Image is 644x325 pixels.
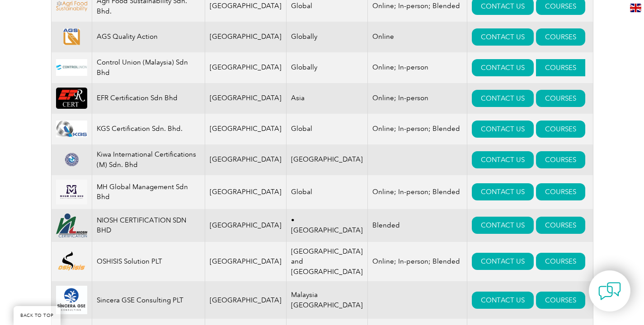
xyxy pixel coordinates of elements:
td: Online; In-person; Blended [368,242,467,282]
a: CONTACT US [472,59,534,76]
td: [GEOGRAPHIC_DATA] [205,281,287,319]
img: 474b7db5-30d3-ec11-a7b6-002248d3b1f1-logo.png [56,151,87,168]
td: Asia [287,83,368,114]
td: Globally [287,52,368,83]
a: BACK TO TOP [14,306,61,325]
td: Sincera GSE Consulting PLT [92,281,205,319]
img: f9836cf2-be2c-ed11-9db1-00224814fd52-logo.png [56,1,87,11]
td: [GEOGRAPHIC_DATA] [205,209,287,242]
td: [GEOGRAPHIC_DATA] [287,144,368,175]
td: KGS Certification Sdn. Bhd. [92,114,205,144]
td: AGS Quality Action [92,22,205,52]
a: CONTACT US [472,217,534,234]
a: CONTACT US [472,253,534,270]
td: MH Global Management Sdn Bhd [92,175,205,209]
img: contact-chat.png [598,280,621,302]
a: COURSES [536,28,585,46]
td: Malaysia [GEOGRAPHIC_DATA] [287,281,368,319]
td: [GEOGRAPHIC_DATA] and [GEOGRAPHIC_DATA] [287,242,368,282]
td: Global [287,114,368,144]
a: CONTACT US [472,151,534,168]
td: NIOSH CERTIFICATION SDN BHD [92,209,205,242]
a: COURSES [536,90,585,107]
a: COURSES [536,292,585,309]
img: e8128bb3-5a91-eb11-b1ac-002248146a66-logo.png [56,28,87,46]
td: Globally [287,22,368,52]
img: en [630,4,641,12]
img: 7f98aa8e-08a0-ee11-be37-00224898ad00-logo.jpg [56,121,87,137]
td: OSHISIS Solution PLT [92,242,205,282]
td: [GEOGRAPHIC_DATA] [205,83,287,114]
a: COURSES [536,253,585,270]
img: 1c6ae324-6e1b-ec11-b6e7-002248185d5d-logo.png [56,214,87,237]
td: Online; In-person [368,83,467,114]
td: Control Union (Malaysia) Sdn Bhd [92,52,205,83]
a: COURSES [536,217,585,234]
td: [GEOGRAPHIC_DATA] [205,22,287,52]
a: CONTACT US [472,292,534,309]
td: Global [287,175,368,209]
a: COURSES [536,183,585,200]
td: [GEOGRAPHIC_DATA] [205,144,287,175]
a: CONTACT US [472,28,534,46]
td: Kiwa International Certifications (M) Sdn. Bhd [92,144,205,175]
td: [GEOGRAPHIC_DATA] [205,52,287,83]
td: Online; In-person; Blended [368,175,467,209]
a: CONTACT US [472,121,534,138]
a: COURSES [536,151,585,168]
td: Online; In-person [368,52,467,83]
a: CONTACT US [472,183,534,200]
img: 54f63d3f-b34d-ef11-a316-002248944286-logo.jpg [56,180,87,204]
td: Blended [368,209,467,242]
td: [GEOGRAPHIC_DATA] [205,175,287,209]
img: 534ecdca-dfff-ed11-8f6c-00224814fd52-logo.jpg [56,59,87,76]
img: 5113d4a1-7437-ef11-a316-00224812a81c-logo.png [56,251,87,272]
img: 047cd036-d0f0-ea11-a815-000d3a79722d-logo.jpg [56,286,87,314]
a: COURSES [536,121,585,138]
td: [GEOGRAPHIC_DATA] [205,114,287,144]
a: COURSES [536,59,585,76]
img: 5625bac0-7d19-eb11-a813-000d3ae11abd-logo.png [56,88,87,109]
td: Online [368,22,467,52]
td: EFR Certification Sdn Bhd [92,83,205,114]
td: Online; In-person; Blended [368,114,467,144]
td: [GEOGRAPHIC_DATA] [205,242,287,282]
a: CONTACT US [472,90,534,107]
td: • [GEOGRAPHIC_DATA] [287,209,368,242]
